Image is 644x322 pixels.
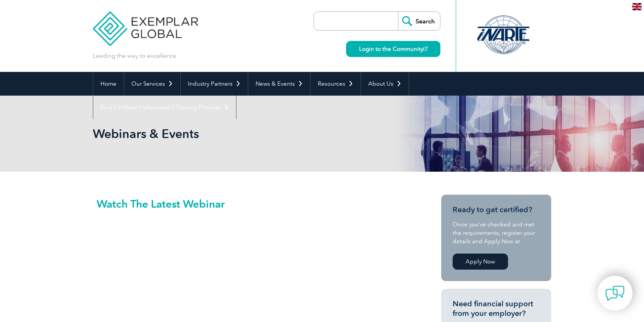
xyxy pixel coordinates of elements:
[453,220,540,246] p: Once you’ve checked and met the requirements, register your details and Apply Now at
[398,12,440,30] input: Search
[423,47,427,51] img: open_square.png
[93,72,124,96] a: Home
[93,96,236,119] a: Find Certified Professional / Training Provider
[124,72,180,96] a: Our Services
[93,126,386,141] h1: Webinars & Events
[248,72,310,96] a: News & Events
[605,284,625,303] img: contact-chat.png
[181,72,248,96] a: Industry Partners
[97,198,410,209] h2: Watch The Latest Webinar
[93,52,176,60] p: Leading the way to excellence
[346,41,440,57] a: Login to the Community
[361,72,409,96] a: About Us
[453,299,540,318] h3: Need financial support from your employer?
[453,254,508,270] a: Apply Now
[632,3,642,10] img: en
[311,72,361,96] a: Resources
[453,205,540,215] h3: Ready to get certified?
